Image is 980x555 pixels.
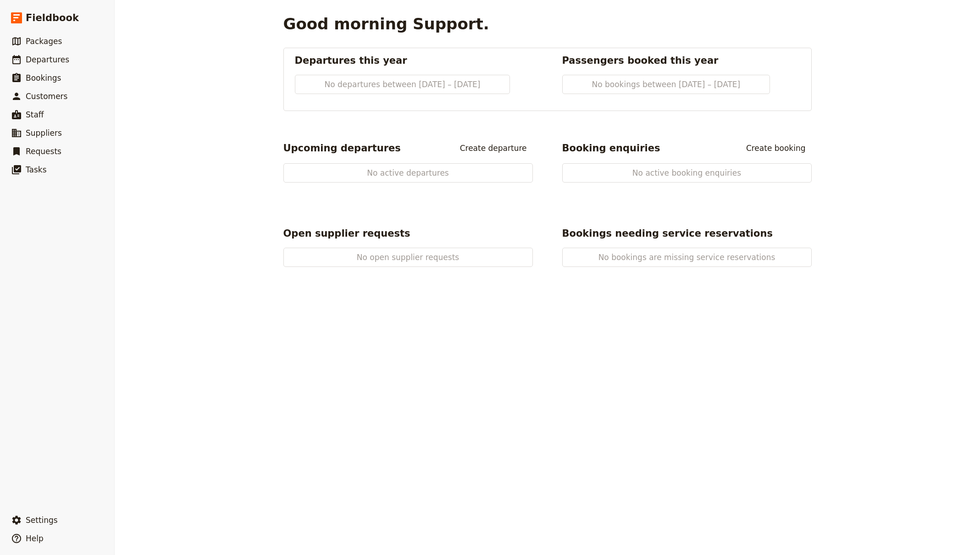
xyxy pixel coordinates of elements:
span: No bookings between [DATE] – [DATE] [592,79,741,90]
span: Staff [26,110,44,119]
span: Packages [26,37,62,46]
span: Bookings [26,73,61,83]
span: Settings [26,516,58,525]
span: No active booking enquiries [592,167,782,178]
span: No bookings are missing service reservations [592,252,782,263]
span: No open supplier requests [313,252,503,263]
span: No active departures [313,167,503,178]
span: Suppliers [26,128,62,138]
span: Tasks [26,165,47,174]
h2: Departures this year [295,54,533,67]
h2: Booking enquiries [562,141,660,155]
span: Fieldbook [26,11,79,25]
a: Create departure [454,140,533,156]
span: No departures between [DATE] – [DATE] [325,79,481,90]
h2: Bookings needing service reservations [562,227,773,240]
span: Requests [26,147,61,156]
h2: Open supplier requests [283,227,410,240]
span: Help [26,534,44,543]
span: Departures [26,55,69,64]
h2: Passengers booked this year [562,54,800,67]
h2: Upcoming departures [283,141,401,155]
a: Create booking [740,140,812,156]
h1: Good morning Support. [283,15,489,33]
span: Customers [26,92,67,101]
